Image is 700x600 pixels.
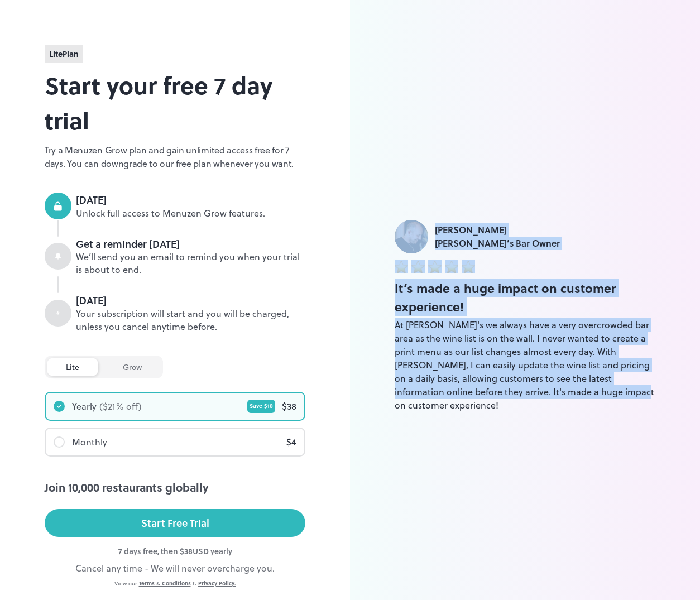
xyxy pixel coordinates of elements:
[99,400,142,413] div: ($ 21 % off)
[72,435,107,449] div: Monthly
[462,260,475,273] img: star
[76,293,305,308] div: [DATE]
[139,579,191,587] a: Terms & Conditions
[282,400,296,413] div: $ 38
[76,251,305,276] div: We’ll send you an email to remind you when your trial is about to end.
[45,545,305,557] div: 7 days free, then $ 38 USD yearly
[76,207,305,220] div: Unlock full access to Menuzen Grow features.
[49,48,79,60] span: lite Plan
[428,260,442,273] img: star
[45,479,305,496] div: Join 10,000 restaurants globally
[45,561,305,575] div: Cancel any time - We will never overcharge you.
[435,237,560,250] div: [PERSON_NAME]’s Bar Owner
[76,308,305,333] div: Your subscription will start and you will be charged, unless you cancel anytime before.
[72,400,97,413] div: Yearly
[45,509,305,537] button: Start Free Trial
[395,318,655,412] div: At [PERSON_NAME]'s we always have a very overcrowded bar area as the wine list is on the wall. I ...
[247,400,275,413] div: Save $ 10
[395,220,428,253] img: Luke Foyle
[47,358,98,376] div: lite
[445,260,458,273] img: star
[286,435,296,449] div: $ 4
[76,193,305,207] div: [DATE]
[45,579,305,588] div: View our &
[395,260,408,273] img: star
[76,237,305,251] div: Get a reminder [DATE]
[435,223,560,237] div: [PERSON_NAME]
[411,260,425,273] img: star
[45,68,305,138] h2: Start your free 7 day trial
[141,515,209,531] div: Start Free Trial
[104,358,161,376] div: grow
[395,279,655,316] div: It’s made a huge impact on customer experience!
[45,143,305,170] p: Try a Menuzen Grow plan and gain unlimited access free for 7 days. You can downgrade to our free ...
[198,579,236,587] a: Privacy Policy.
